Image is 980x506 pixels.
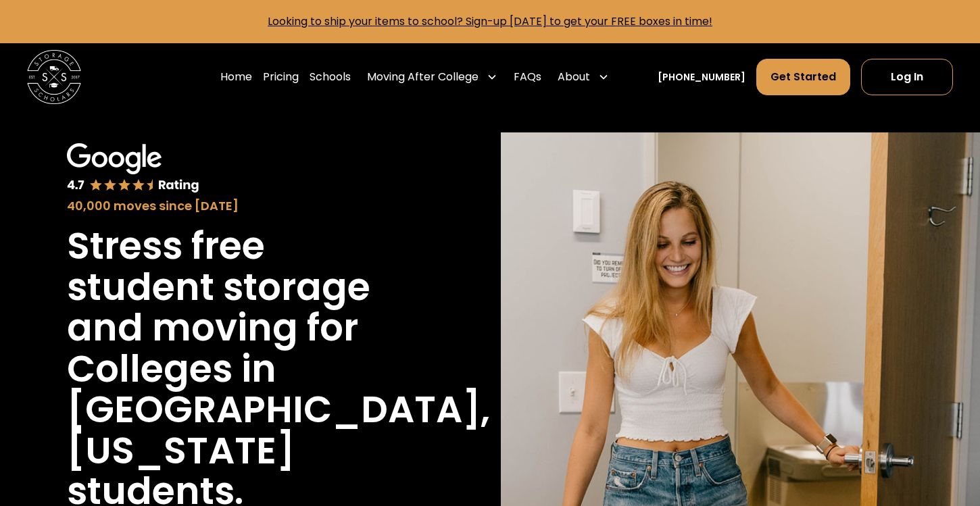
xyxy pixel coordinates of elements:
h1: Stress free student storage and moving for [67,226,412,349]
a: Looking to ship your items to school? Sign-up [DATE] to get your FREE boxes in time! [268,14,712,29]
a: Home [220,58,252,96]
a: FAQs [514,58,541,96]
a: Log In [861,59,953,95]
img: Storage Scholars main logo [27,50,81,104]
img: Google 4.7 star rating [67,143,199,194]
a: Pricing [263,58,299,96]
div: 40,000 moves since [DATE] [67,197,412,215]
a: Schools [310,58,351,96]
div: Moving After College [367,69,479,85]
a: Get Started [756,59,850,95]
div: About [558,69,590,85]
h1: Colleges in [GEOGRAPHIC_DATA], [US_STATE] [67,349,490,472]
a: [PHONE_NUMBER] [658,70,745,84]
